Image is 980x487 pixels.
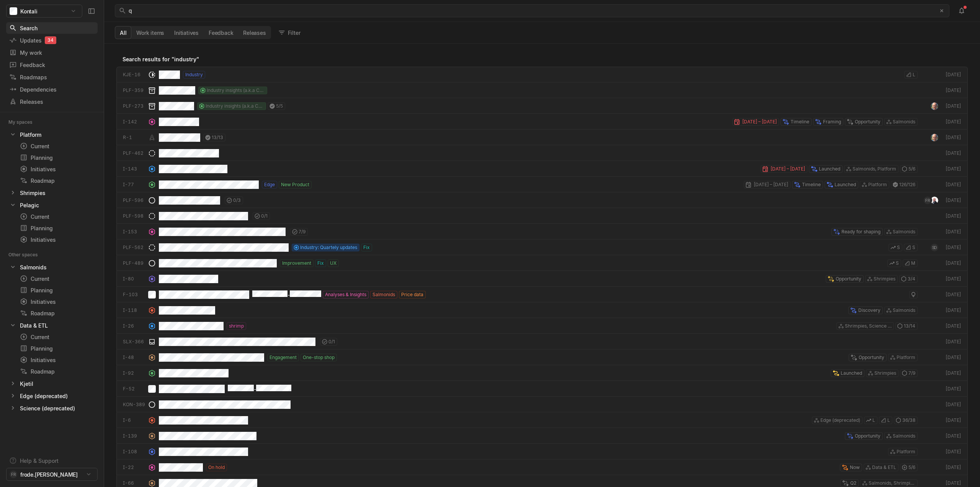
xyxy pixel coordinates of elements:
[8,118,42,126] div: My spaces
[944,260,961,267] div: [DATE]
[855,118,880,125] span: Opportunity
[20,457,59,465] div: Help & Support
[872,417,875,424] span: L
[911,260,915,267] span: M
[123,213,145,220] div: PLF-598
[6,200,98,210] a: Pelagic
[20,142,95,150] div: Current
[169,26,204,39] button: Initiatives
[299,228,305,235] span: 7 / 9
[208,464,225,471] span: On hold
[116,82,968,98] a: PLF-359Industry insights (a.k.a Corporate intel)[DATE]
[744,181,791,189] div: [DATE] – [DATE]
[944,338,961,345] div: [DATE]
[20,165,95,173] div: Initiatives
[791,118,809,125] span: Timeline
[913,71,915,78] span: L
[20,344,95,353] div: Planning
[944,401,961,408] div: [DATE]
[944,103,961,110] div: [DATE]
[282,260,311,267] span: Improvement
[944,464,961,471] div: [DATE]
[131,26,169,39] button: Work items
[6,22,98,34] a: Search
[116,271,968,287] a: I-80OpportunityShrimpies3/4[DATE]
[123,448,145,455] div: I-108
[879,416,892,424] button: L
[6,96,98,107] a: Releases
[123,433,145,439] div: I-139
[116,255,968,271] a: PLF-489ImprovementFixUXSM[DATE]
[944,71,961,78] div: [DATE]
[123,166,145,172] div: I-143
[6,5,82,18] button: Kontali
[874,275,895,282] span: Shrimpies
[20,356,95,364] div: Initiatives
[17,343,98,354] a: Planning
[6,320,98,331] a: Data & ETL
[891,181,918,189] div: 126 / 126
[116,192,968,208] a: PLF-5960/3FR[DATE]
[17,223,98,233] a: Planning
[887,417,890,424] span: L
[17,285,98,295] a: Planning
[123,323,145,330] div: I-26
[116,67,968,82] a: KJE-16IndustryL[DATE]
[944,323,961,330] div: [DATE]
[116,318,968,334] a: I-26shrimpShrimpies, Science (deprecated)13/14[DATE]
[893,307,915,314] span: Salmonids
[116,459,968,475] a: I-22On holdNowData & ETL5/6[DATE]
[20,131,41,139] div: Platform
[931,134,938,141] img: profile.jpeg
[116,224,968,239] a: I-1537/9Ready for shapingSalmonids[DATE]
[116,397,968,412] a: KON-389[DATE]
[6,403,98,413] a: Science (deprecated)
[20,392,68,400] div: Edge (deprecated)
[20,286,95,294] div: Planning
[45,36,56,44] div: 34
[841,228,880,235] span: Ready for shaping
[123,417,145,424] div: I-6
[9,98,95,106] div: Releases
[868,181,887,188] span: Platform
[845,323,892,330] span: Shrimpies, Science (deprecated)
[894,416,918,424] div: 36 / 38
[20,154,95,162] div: Planning
[6,129,98,140] div: Platform
[944,275,961,282] div: [DATE]
[123,87,145,94] div: PLF-359
[287,292,290,298] span: -
[855,433,880,439] span: Opportunity
[850,464,860,471] span: Now
[261,213,268,220] span: 0 / 1
[6,262,98,272] a: Salmonids
[931,197,938,204] img: DSC_1296.JPG
[116,239,968,255] a: PLF-562Industry: Quartely updatesFixSSSD[DATE]
[20,404,75,412] div: Science (deprecated)
[872,464,896,471] span: Data & ETL
[330,260,336,267] span: UX
[122,55,199,63] span: Search results for " industry "
[899,275,918,283] div: 3 / 4
[841,370,862,377] span: Launched
[116,412,968,428] a: I-6Edge (deprecated)LL36/38[DATE]
[900,165,918,173] div: 5 / 6
[123,354,145,361] div: I-48
[17,308,98,318] a: Roadmap
[123,181,145,188] div: I-77
[17,211,98,222] a: Current
[328,338,335,345] span: 0 / 1
[123,480,145,487] div: I-66
[123,464,145,471] div: I-22
[6,378,98,389] a: Kjetil
[20,367,95,375] div: Roadmap
[17,273,98,284] a: Current
[6,187,98,198] div: Shrimpies
[275,26,305,39] button: Filter
[6,390,98,401] a: Edge (deprecated)
[944,213,961,220] div: [DATE]
[123,401,145,408] div: KON-389
[123,307,145,314] div: I-118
